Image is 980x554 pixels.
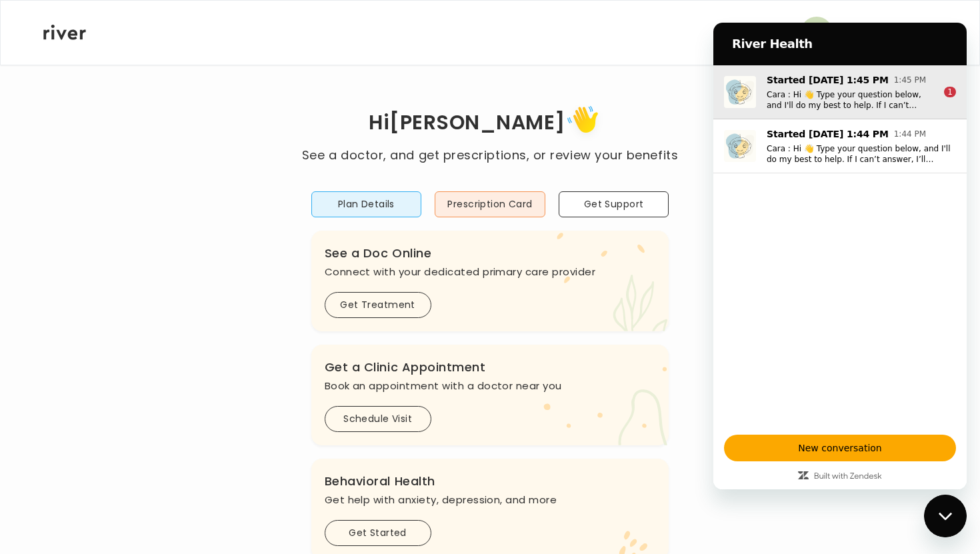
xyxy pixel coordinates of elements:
[801,17,937,49] button: user avatar[PERSON_NAME]
[302,101,678,146] h1: Hi [PERSON_NAME]
[325,377,656,395] p: Book an appointment with a doctor near you
[325,406,431,432] button: Schedule Visit
[435,191,545,217] button: Prescription Card
[325,263,656,281] p: Connect with your dedicated primary care provider
[325,520,431,546] button: Get Started
[801,17,833,49] img: user avatar
[325,472,656,491] h3: Behavioral Health
[302,146,678,165] p: See a doctor, and get prescriptions, or review your benefits
[325,358,656,377] h3: Get a Clinic Appointment
[325,244,656,263] h3: See a Doc Online
[559,191,669,217] button: Get Support
[311,191,422,217] button: Plan Details
[924,495,967,537] iframe: Button to launch messaging window, 1 unread message
[325,491,656,509] p: Get help with anxiety, depression, and more
[325,292,431,318] button: Get Treatment
[713,23,967,489] iframe: To enrich screen reader interactions, please activate Accessibility in Grammarly extension settings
